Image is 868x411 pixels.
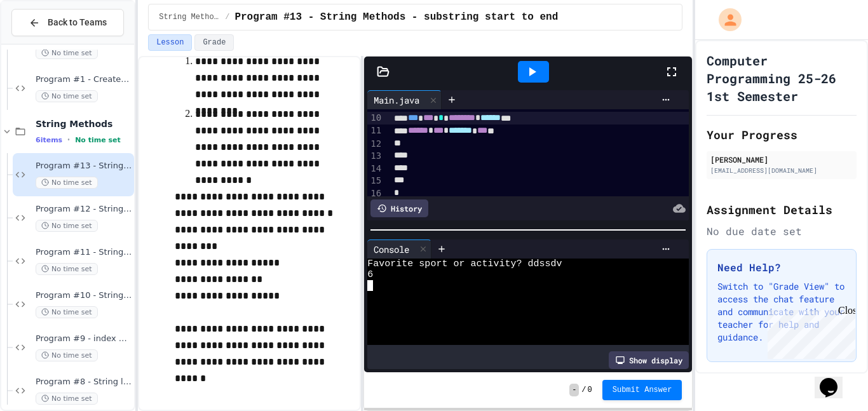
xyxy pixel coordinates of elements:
[36,247,132,258] span: Program #11 - String Methods - substring
[48,16,107,29] span: Back to Teams
[367,269,373,280] span: 6
[36,47,98,59] span: No time set
[36,118,132,130] span: String Methods
[707,126,857,144] h2: Your Progress
[367,93,426,107] div: Main.java
[36,334,132,344] span: Program #9 - index of method
[367,243,416,256] div: Console
[36,161,132,172] span: Program #13 - String Methods - substring start to end
[367,163,383,175] div: 14
[581,385,586,395] span: /
[569,384,579,396] span: -
[36,263,98,275] span: No time set
[367,138,383,151] div: 12
[367,175,383,187] div: 15
[815,360,855,398] iframe: chat widget
[710,154,853,165] div: [PERSON_NAME]
[36,204,132,215] span: Program #12 - String Methods - substring first 3
[602,380,682,400] button: Submit Answer
[370,199,428,217] div: History
[367,90,442,109] div: Main.java
[5,5,88,81] div: Chat with us now!Close
[67,135,70,145] span: •
[367,150,383,163] div: 13
[367,112,383,125] div: 10
[234,10,558,25] span: Program #13 - String Methods - substring start to end
[705,5,745,34] div: My Account
[194,34,234,51] button: Grade
[36,74,132,85] span: Program #1 - Create and Output a String and int variable
[717,260,846,275] h3: Need Help?
[36,220,98,232] span: No time set
[36,377,132,387] span: Program #8 - String length method
[613,385,672,395] span: Submit Answer
[707,51,857,105] h1: Computer Programming 25-26 1st Semester
[36,136,62,144] span: 6 items
[609,351,689,369] div: Show display
[717,280,846,344] p: Switch to "Grade View" to access the chat feature and communicate with your teacher for help and ...
[36,306,98,318] span: No time set
[36,290,132,301] span: Program #10 - String Methods indexOf letter search
[367,125,383,137] div: 11
[367,187,383,200] div: 16
[36,177,98,189] span: No time set
[159,12,220,22] span: String Methods
[367,259,562,269] span: Favorite sport or activity? ddssdv
[367,239,431,259] div: Console
[36,393,98,405] span: No time set
[707,224,857,239] div: No due date set
[707,201,857,219] h2: Assignment Details
[11,9,124,36] button: Back to Teams
[710,166,853,175] div: [EMAIL_ADDRESS][DOMAIN_NAME]
[36,349,98,361] span: No time set
[763,305,855,359] iframe: chat widget
[225,12,229,22] span: /
[148,34,192,51] button: Lesson
[588,385,592,395] span: 0
[75,136,121,144] span: No time set
[36,90,98,102] span: No time set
